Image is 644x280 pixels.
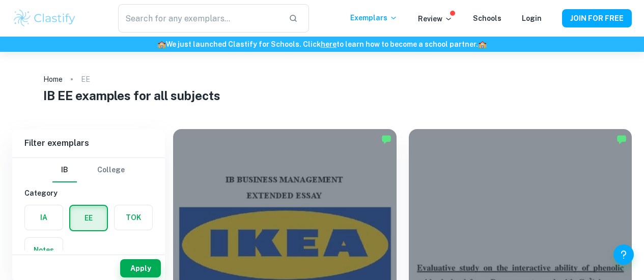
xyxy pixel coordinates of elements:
[115,205,152,230] button: TOK
[473,14,501,22] a: Schools
[381,134,391,144] img: Marked
[418,13,453,24] p: Review
[350,12,398,23] p: Exemplars
[52,158,125,182] div: Filter type choice
[81,74,90,85] p: EE
[2,39,642,50] h6: We just launched Clastify for Schools. Click to learn how to become a school partner.
[157,40,166,48] span: 🏫
[321,40,337,48] a: here
[617,134,627,144] img: Marked
[522,14,542,22] a: Login
[562,9,632,27] button: JOIN FOR FREE
[43,72,63,86] a: Home
[118,4,281,33] input: Search for any exemplars...
[25,238,63,262] button: Notes
[12,8,77,28] img: Clastify logo
[70,206,107,230] button: EE
[12,129,165,158] h6: Filter exemplars
[120,259,161,277] button: Apply
[478,40,487,48] span: 🏫
[24,188,153,199] h6: Category
[25,205,63,230] button: IA
[613,244,634,265] button: Help and Feedback
[43,86,601,105] h1: IB EE examples for all subjects
[97,158,125,182] button: College
[52,158,77,182] button: IB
